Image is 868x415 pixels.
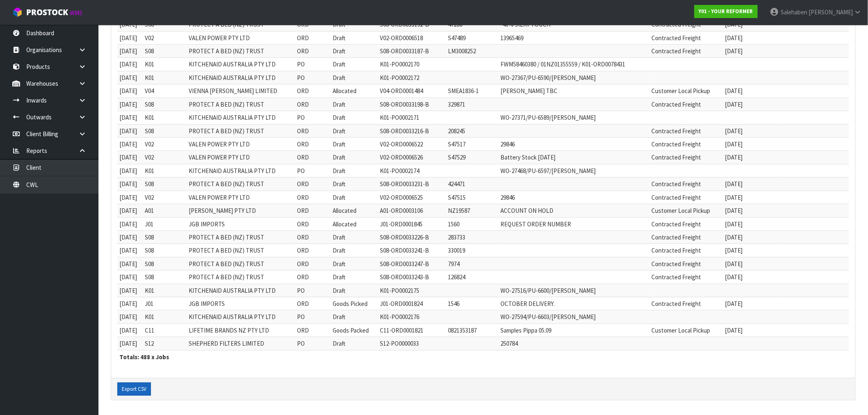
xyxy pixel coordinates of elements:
td: V02-ORD0006518 [378,31,446,44]
td: [DATE] [117,230,143,244]
td: [DATE] [723,257,777,270]
td: ORD [295,84,331,98]
td: 29846 [498,191,649,204]
td: S08 [143,271,187,284]
td: PROTECT A BED (NZ) TRUST [187,98,295,111]
td: VALEN POWER PTY LTD [187,151,295,164]
td: [DATE] [117,111,143,124]
span: Draft [333,34,345,42]
td: SHEPHERD FILTERS LIMITED [187,337,295,350]
td: S08-ORD0033247-B [378,257,446,270]
td: J01 [143,217,187,230]
td: ORD [295,137,331,150]
td: ORD [295,151,331,164]
td: K01 [143,284,187,297]
td: Contracted Freight [649,178,723,191]
td: PROTECT A BED (NZ) TRUST [187,178,295,191]
td: PROTECT A BED (NZ) TRUST [187,244,295,257]
td: VALEN POWER PTY LTD [187,191,295,204]
td: [DATE] [117,58,143,71]
td: ORD [295,124,331,137]
td: [DATE] [117,337,143,350]
td: Contracted Freight [649,230,723,244]
td: [DATE] [723,84,777,98]
td: Contracted Freight [649,297,723,310]
td: ORD [295,217,331,230]
td: PO [295,111,331,124]
td: K01 [143,164,187,177]
td: [DATE] [117,297,143,310]
td: V02 [143,31,187,44]
span: Goods Picked [333,300,368,308]
span: Draft [333,287,345,294]
td: [DATE] [117,271,143,284]
td: [DATE] [117,204,143,217]
td: ORD [295,244,331,257]
td: S08 [143,45,187,58]
td: ORD [295,45,331,58]
td: [DATE] [117,217,143,230]
td: [DATE] [723,45,777,58]
span: Draft [333,313,345,321]
td: 13965469 [498,31,649,44]
td: 250784 [498,337,649,350]
td: J01-ORD0001824 [378,297,446,310]
td: S08 [143,230,187,244]
td: OCTOBER DELIVERY. [498,297,649,310]
button: Export CSV [117,383,151,396]
td: [DATE] [117,45,143,58]
td: KITCHENAID AUSTRALIA PTY LTD [187,111,295,124]
td: K01 [143,310,187,324]
td: [DATE] [723,191,777,204]
td: 329871 [446,98,499,111]
td: Contracted Freight [649,271,723,284]
td: [DATE] [117,137,143,150]
span: Draft [333,153,345,161]
td: J01 [143,297,187,310]
td: 283733 [446,230,499,244]
td: K01 [143,71,187,84]
td: PROTECT A BED (NZ) TRUST [187,271,295,284]
td: [DATE] [723,230,777,244]
td: ORD [295,271,331,284]
td: [DATE] [723,124,777,137]
span: Draft [333,127,345,135]
th: Totals: 488 x Jobs [117,350,849,363]
td: FWM58460380 / 01NZ01355559 / K01-ORD0078431 [498,58,649,71]
strong: Y01 - YOUR REFORMER [699,8,753,15]
td: K01-PO0002171 [378,111,446,124]
td: V04-ORD0001484 [378,84,446,98]
td: 0821353187 [446,324,499,337]
td: KITCHENAID AUSTRALIA PTY LTD [187,71,295,84]
span: Allocated [333,87,356,95]
td: PO [295,337,331,350]
td: V02-ORD0006525 [378,191,446,204]
td: JGB IMPORTS [187,217,295,230]
td: K01 [143,58,187,71]
td: S12-PO0000033 [378,337,446,350]
td: [DATE] [117,31,143,44]
td: REQUEST ORDER NUMBER [498,217,649,230]
td: K01-PO0002170 [378,58,446,71]
td: [DATE] [723,217,777,230]
td: S08-ORD0033216-B [378,124,446,137]
td: KITCHENAID AUSTRALIA PTY LTD [187,310,295,324]
td: 208245 [446,124,499,137]
td: S08 [143,178,187,191]
td: [DATE] [723,31,777,44]
td: K01-PO0002172 [378,71,446,84]
span: Draft [333,340,345,347]
td: [DATE] [117,151,143,164]
span: Draft [333,273,345,281]
td: ORD [295,191,331,204]
td: Battery Stock [DATE] [498,151,649,164]
td: V02 [143,137,187,150]
td: [DATE] [117,164,143,177]
td: [DATE] [117,84,143,98]
span: Draft [333,60,345,68]
td: ORD [295,297,331,310]
span: Draft [333,114,345,121]
td: PROTECT A BED (NZ) TRUST [187,45,295,58]
td: V02 [143,151,187,164]
td: [DATE] [117,71,143,84]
